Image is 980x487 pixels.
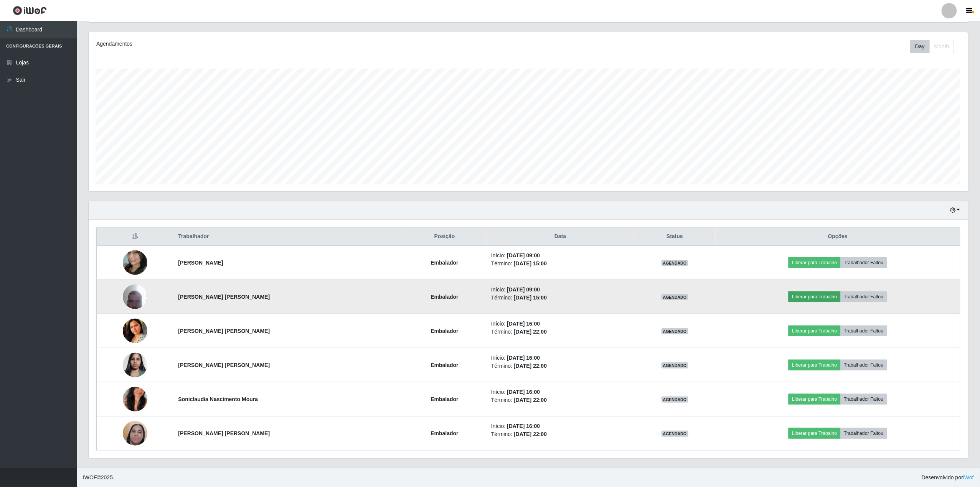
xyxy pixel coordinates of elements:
[13,6,47,15] img: CoreUI Logo
[491,320,629,328] li: Início:
[910,40,930,53] button: Day
[178,294,270,300] strong: [PERSON_NAME] [PERSON_NAME]
[514,260,547,267] time: [DATE] 15:00
[841,257,887,268] button: Trabalhador Faltou
[178,328,270,334] strong: [PERSON_NAME] [PERSON_NAME]
[491,422,629,430] li: Início:
[910,40,960,53] div: Toolbar with button groups
[841,394,887,405] button: Trabalhador Faltou
[178,430,270,436] strong: [PERSON_NAME] [PERSON_NAME]
[514,431,547,437] time: [DATE] 22:00
[789,326,840,336] button: Liberar para Trabalho
[910,40,954,53] div: First group
[662,431,688,437] span: AGENDADO
[789,360,840,370] button: Liberar para Trabalho
[789,428,840,439] button: Liberar para Trabalho
[123,406,147,461] img: 1739383182576.jpeg
[123,280,147,313] img: 1722619557508.jpeg
[789,291,840,302] button: Liberar para Trabalho
[431,328,459,334] strong: Embalador
[514,363,547,369] time: [DATE] 22:00
[929,40,954,53] button: Month
[491,286,629,294] li: Início:
[841,428,887,439] button: Trabalhador Faltou
[662,362,688,369] span: AGENDADO
[431,430,459,436] strong: Embalador
[431,260,459,266] strong: Embalador
[491,430,629,438] li: Término:
[507,355,540,361] time: [DATE] 16:00
[841,291,887,302] button: Trabalhador Faltou
[662,294,688,300] span: AGENDADO
[123,377,147,421] img: 1715895130415.jpeg
[491,252,629,260] li: Início:
[123,307,147,355] img: 1672880944007.jpeg
[487,228,634,246] th: Data
[841,360,887,370] button: Trabalhador Faltou
[173,228,403,246] th: Trabalhador
[789,394,840,405] button: Liberar para Trabalho
[83,474,97,480] span: IWOF
[514,295,547,301] time: [DATE] 15:00
[491,396,629,404] li: Término:
[123,349,147,381] img: 1696515071857.jpeg
[507,321,540,327] time: [DATE] 16:00
[789,257,840,268] button: Liberar para Trabalho
[178,396,258,402] strong: Soniclaudia Nascimento Moura
[507,423,540,429] time: [DATE] 16:00
[178,260,223,266] strong: [PERSON_NAME]
[491,388,629,396] li: Início:
[431,362,459,368] strong: Embalador
[178,362,270,368] strong: [PERSON_NAME] [PERSON_NAME]
[123,241,147,285] img: 1692642253385.jpeg
[922,474,974,482] span: Desenvolvido por
[431,294,459,300] strong: Embalador
[662,260,688,266] span: AGENDADO
[491,328,629,336] li: Término:
[83,474,114,482] span: © 2025 .
[491,354,629,362] li: Início:
[662,397,688,403] span: AGENDADO
[507,286,540,293] time: [DATE] 09:00
[716,228,960,246] th: Opções
[403,228,487,246] th: Posição
[507,389,540,395] time: [DATE] 16:00
[491,362,629,370] li: Término:
[507,252,540,258] time: [DATE] 09:00
[662,328,688,334] span: AGENDADO
[514,329,547,335] time: [DATE] 22:00
[514,397,547,403] time: [DATE] 22:00
[431,396,459,402] strong: Embalador
[841,326,887,336] button: Trabalhador Faltou
[491,294,629,302] li: Término:
[491,260,629,268] li: Término:
[96,40,450,48] div: Agendamentos
[634,228,716,246] th: Status
[963,474,974,480] a: iWof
